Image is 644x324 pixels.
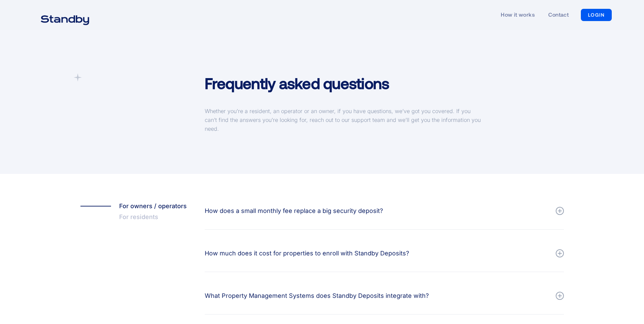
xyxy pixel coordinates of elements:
[205,107,481,133] p: Whether you’re a resident, an operator or an owner, if you have questions, we’ve got you covered....
[119,212,158,222] div: For residents
[205,249,409,258] div: How much does it cost for properties to enroll with Standby Deposits?
[32,11,98,19] a: home
[205,206,383,216] div: How does a small monthly fee replace a big security deposit?
[581,9,612,21] a: LOGIN
[205,73,389,93] h1: Frequently asked questions
[119,201,187,211] div: For owners / operators
[205,291,429,301] div: What Property Management Systems does Standby Deposits integrate with?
